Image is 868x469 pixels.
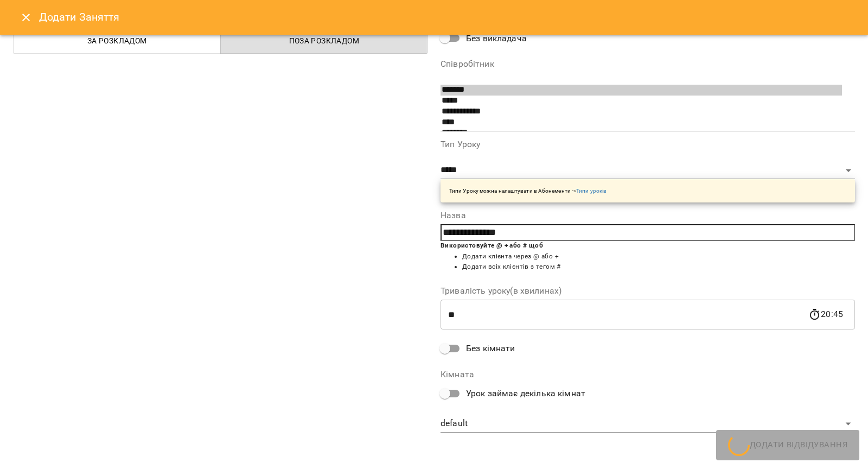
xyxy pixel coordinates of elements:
[462,251,855,262] li: Додати клієнта через @ або +
[441,140,855,149] label: Тип Уроку
[441,370,855,379] label: Кімната
[441,415,855,433] div: default
[576,188,607,194] a: Типи уроків
[13,28,221,54] button: За розкладом
[462,262,855,272] li: Додати всіх клієнтів з тегом #
[220,28,428,54] button: Поза розкладом
[39,9,855,26] h6: Додати Заняття
[441,287,855,295] label: Тривалість уроку(в хвилинах)
[441,211,855,220] label: Назва
[466,342,515,355] span: Без кімнати
[466,32,527,45] span: Без викладача
[20,34,214,47] span: За розкладом
[449,187,607,195] p: Типи Уроку можна налаштувати в Абонементи ->
[13,4,39,30] button: Close
[441,60,855,68] label: Співробітник
[441,242,543,249] b: Використовуйте @ + або # щоб
[466,387,585,400] span: Урок займає декілька кімнат
[227,34,422,47] span: Поза розкладом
